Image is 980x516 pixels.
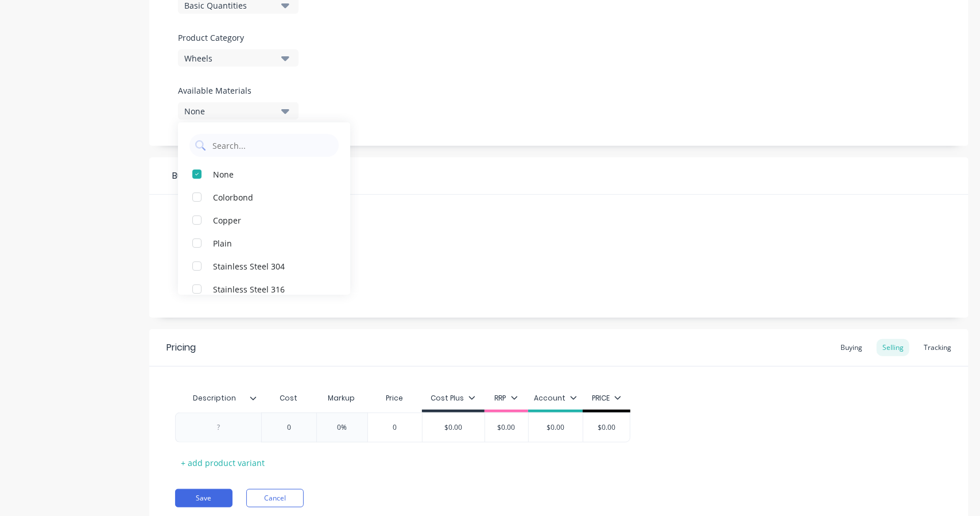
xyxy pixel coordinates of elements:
div: Wheels [184,52,276,64]
div: Description [175,384,254,413]
div: Selling [877,339,909,356]
div: PRICE [592,393,621,403]
div: Account [534,393,577,403]
label: Product Category [178,32,293,44]
div: Buying [149,157,969,195]
div: Markup [316,387,367,410]
div: Stainless Steel 316 [213,283,328,295]
div: Pricing [166,341,196,355]
button: Cancel [246,489,304,507]
div: + add product variant [175,454,270,472]
button: Wheels [178,49,299,67]
div: Tracking [918,339,957,356]
label: Available Materials [178,84,299,97]
div: Plain [213,237,328,249]
div: Cost [261,387,316,410]
div: 00%0$0.00$0.00$0.00$0.00 [175,413,630,442]
div: Copper [213,214,328,226]
div: RRP [495,393,518,403]
button: None [178,102,299,120]
div: Description [175,387,261,410]
div: 0 [366,413,424,442]
input: Search... [211,134,333,157]
div: $0.00 [527,413,584,442]
div: Colorbond [213,191,328,203]
div: $0.00 [578,413,635,442]
div: 0 [260,413,317,442]
div: Price [367,387,423,410]
div: 0% [313,413,371,442]
div: Cost Plus [431,393,475,403]
div: $0.00 [478,413,535,442]
div: None [184,105,276,117]
button: Save [175,489,233,507]
div: $0.00 [423,413,485,442]
div: Stainless Steel 304 [213,260,328,272]
div: Buying [835,339,868,356]
div: None [213,168,328,180]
